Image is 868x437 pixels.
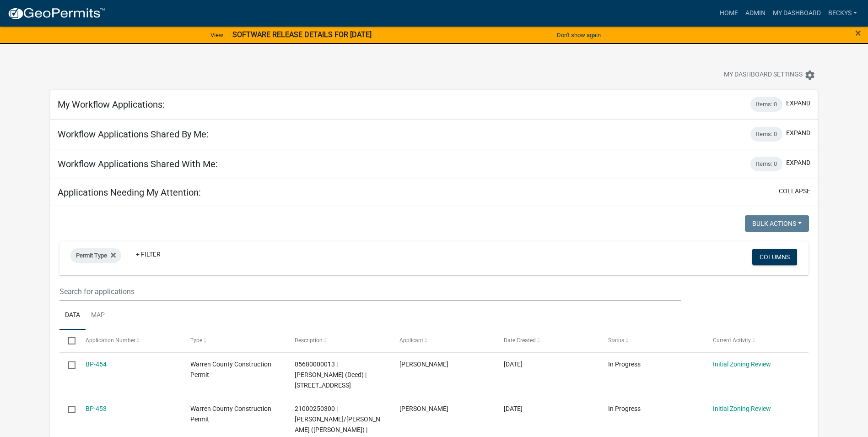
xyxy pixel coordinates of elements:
datatable-header-cell: Current Activity [704,330,808,352]
button: expand [786,98,810,108]
button: My Dashboard Settingssettings [717,66,823,84]
datatable-header-cell: Status [599,330,704,352]
span: × [855,27,861,39]
datatable-header-cell: Application Number [77,330,181,352]
button: Don't show again [553,27,604,43]
datatable-header-cell: Applicant [390,330,495,352]
a: + Filter [129,246,168,262]
a: View [207,27,227,43]
button: expand [786,128,810,138]
h5: Workflow Applications Shared By Me: [58,129,209,140]
input: Search for applications [59,282,681,301]
div: Items: 0 [750,97,782,112]
h5: Applications Needing My Attention: [58,187,201,198]
span: Date Created [504,337,536,344]
button: Close [855,27,861,38]
span: My Dashboard Settings [724,70,803,81]
h5: My Workflow Applications: [58,99,165,110]
span: Permit Type [76,252,107,259]
span: Type [190,337,202,344]
span: lee larsen [399,361,448,368]
span: Warren County Construction Permit [190,361,271,378]
span: Applicant [399,337,423,344]
span: In Progress [608,405,641,412]
span: Susan [399,405,448,412]
strong: SOFTWARE RELEASE DETAILS FOR [DATE] [232,30,372,39]
span: Status [608,337,624,344]
span: Description [295,337,323,344]
button: collapse [779,186,810,196]
div: Items: 0 [750,127,782,142]
a: Home [716,5,742,22]
a: beckys [825,5,861,22]
datatable-header-cell: Description [286,330,390,352]
span: In Progress [608,361,641,368]
span: Application Number [86,337,135,344]
a: Initial Zoning Review [713,361,771,368]
span: 05680000013 | LARSEN, LEE (Deed) | 6306 R63 hwy [295,361,367,389]
a: Data [59,301,86,330]
a: My Dashboard [769,5,825,22]
span: Warren County Construction Permit [190,405,271,423]
i: settings [804,70,815,81]
button: expand [786,158,810,168]
button: Columns [752,249,797,265]
div: Items: 0 [750,157,782,171]
datatable-header-cell: Select [59,330,77,352]
span: Current Activity [713,337,751,344]
a: BP-454 [86,361,107,368]
datatable-header-cell: Type [182,330,286,352]
a: Initial Zoning Review [713,405,771,412]
a: BP-453 [86,405,107,412]
datatable-header-cell: Date Created [495,330,599,352]
button: Bulk Actions [745,215,809,232]
a: Map [86,301,110,330]
a: Admin [742,5,769,22]
span: 09/12/2025 [504,405,523,412]
h5: Workflow Applications Shared With Me: [58,158,218,169]
span: 09/14/2025 [504,361,523,368]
